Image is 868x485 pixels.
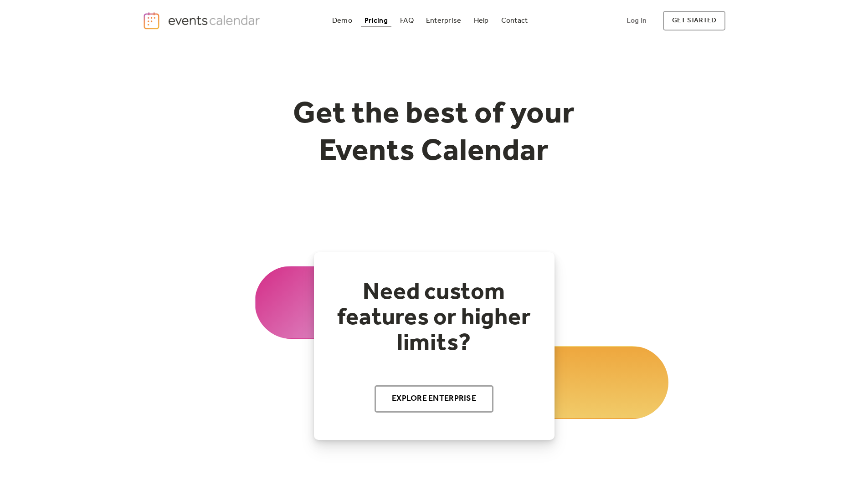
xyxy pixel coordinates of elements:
div: Pricing [365,18,388,23]
div: FAQ [400,18,414,23]
a: Help [470,15,493,27]
div: Demo [332,18,352,23]
div: Help [474,18,489,23]
h1: Get the best of your Events Calendar [259,96,609,170]
a: Log In [617,11,656,31]
div: Enterprise [426,18,461,23]
a: Explore Enterprise [375,385,493,413]
a: Demo [329,15,356,27]
div: Contact [501,18,528,23]
a: Pricing [361,15,391,27]
a: get started [663,11,725,31]
h2: Need custom features or higher limits? [332,280,536,356]
a: Contact [498,15,532,27]
a: Enterprise [422,15,465,27]
a: FAQ [396,15,417,27]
